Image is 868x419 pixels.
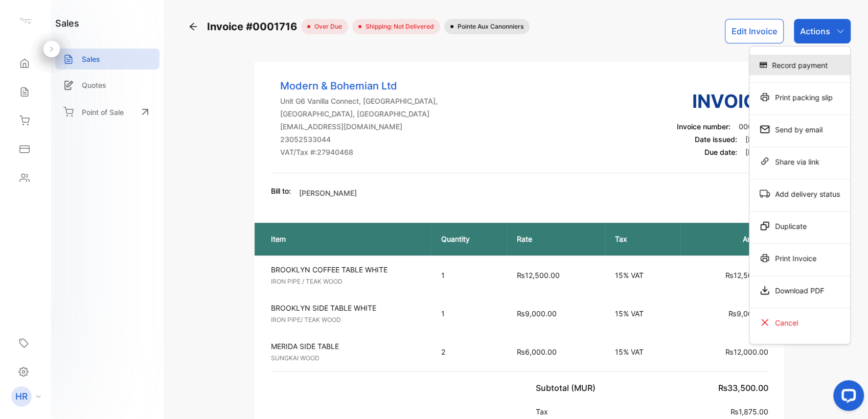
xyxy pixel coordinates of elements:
[536,382,600,394] p: Subtotal (MUR)
[749,151,850,172] div: Share via link
[749,119,850,139] div: Send by email
[271,341,423,352] p: MERIDA SIDE TABLE
[82,107,124,118] p: Point of Sale
[271,234,421,244] p: Item
[82,80,106,90] p: Quotes
[55,75,159,96] a: Quotes
[676,87,768,115] h3: Invoice
[271,264,423,275] p: BROOKLYN COFFEE TABLE WHITE
[749,248,850,268] div: Print Invoice
[441,234,496,244] p: Quantity
[730,407,768,416] span: ₨1,875.00
[517,347,557,356] span: ₨6,000.00
[694,135,737,144] span: Date issued:
[280,108,438,119] p: [GEOGRAPHIC_DATA], [GEOGRAPHIC_DATA]
[615,308,670,319] p: 15% VAT
[676,122,730,131] span: Invoice number:
[517,271,560,280] span: ₨12,500.00
[517,234,594,244] p: Rate
[280,134,438,145] p: 23052533044
[704,148,737,156] span: Due date:
[749,312,850,333] div: Cancel
[749,55,850,75] div: Record payment
[725,347,768,356] span: ₨12,000.00
[725,271,768,280] span: ₨12,500.00
[738,122,768,131] span: 0001716
[800,25,830,37] p: Actions
[55,101,159,123] a: Point of Sale
[271,277,423,286] p: IRON PIPE / TEAK WOOD
[745,148,768,156] span: [DATE]
[441,308,496,319] p: 1
[207,19,301,34] span: Invoice #0001716
[453,22,523,31] span: Pointe aux Canonniers
[825,376,868,419] iframe: LiveChat chat widget
[271,354,423,363] p: SUNGKAI WOOD
[271,302,423,313] p: BROOKLYN SIDE TABLE WHITE
[615,270,670,281] p: 15% VAT
[55,16,79,30] h1: sales
[15,390,28,403] p: HR
[280,78,438,94] p: Modern & Bohemian Ltd
[280,121,438,132] p: [EMAIL_ADDRESS][DOMAIN_NAME]
[749,216,850,236] div: Duplicate
[517,309,557,318] span: ₨9,000.00
[441,346,496,357] p: 2
[615,234,670,244] p: Tax
[55,49,159,69] a: Sales
[725,19,784,43] button: Edit Invoice
[749,87,850,107] div: Print packing slip
[691,234,768,244] p: Amount
[361,22,434,31] span: Shipping: Not Delivered
[745,135,768,144] span: [DATE]
[441,270,496,281] p: 1
[280,96,438,106] p: Unit G6 Vanilla Connect, [GEOGRAPHIC_DATA],
[728,309,768,318] span: ₨9,000.00
[749,280,850,300] div: Download PDF
[280,147,438,157] p: VAT/Tax #: 27940468
[18,13,33,29] img: logo
[82,54,100,64] p: Sales
[615,346,670,357] p: 15% VAT
[271,315,423,324] p: IRON PIPE/ TEAK WOOD
[794,19,851,43] button: Actions
[749,183,850,204] div: Add delivery status
[310,22,342,31] span: over due
[299,188,357,198] p: [PERSON_NAME]
[718,383,768,393] span: ₨33,500.00
[271,185,291,196] p: Bill to:
[536,406,552,417] p: Tax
